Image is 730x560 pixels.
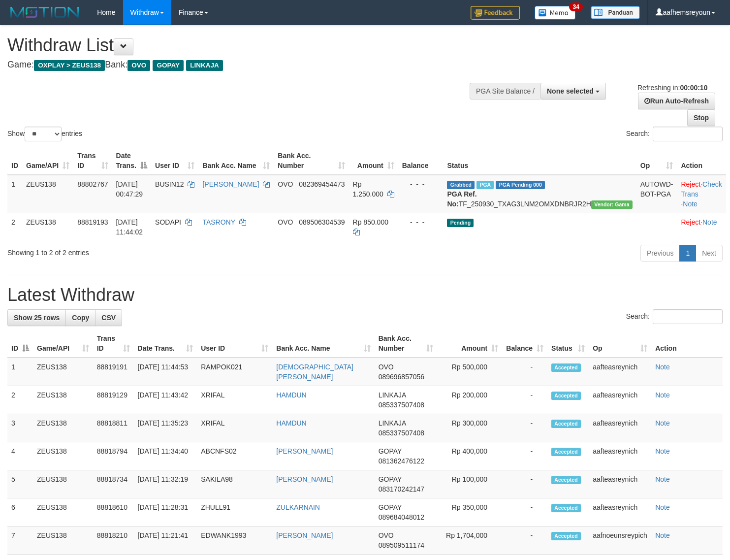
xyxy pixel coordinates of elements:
[683,200,698,208] a: Note
[655,363,670,371] a: Note
[7,147,22,175] th: ID
[547,329,589,358] th: Status: activate to sort column ascending
[33,358,93,386] td: ZEUS138
[589,442,651,470] td: aafteasreynich
[447,181,475,189] span: Grabbed
[134,442,197,470] td: [DATE] 11:34:40
[276,419,306,427] a: HAMDUN
[569,2,582,11] span: 34
[7,329,33,358] th: ID: activate to sort column descending
[470,83,540,99] div: PGA Site Balance /
[502,329,547,358] th: Balance: activate to sort column ascending
[134,498,197,527] td: [DATE] 11:28:31
[7,127,82,141] label: Show entries
[22,213,73,241] td: ZEUS138
[638,93,715,109] a: Run Auto-Refresh
[589,358,651,386] td: aafteasreynich
[7,35,477,55] h1: Withdraw List
[551,392,581,400] span: Accepted
[540,83,606,99] button: None selected
[677,213,726,241] td: ·
[77,218,108,226] span: 88819193
[202,180,259,188] a: [PERSON_NAME]
[447,190,476,208] b: PGA Ref. No:
[398,147,444,175] th: Balance
[33,414,93,442] td: ZEUS138
[687,109,715,126] a: Stop
[276,391,306,399] a: HAMDUN
[198,147,274,175] th: Bank Acc. Name: activate to sort column ascending
[197,329,272,358] th: User ID: activate to sort column ascending
[153,60,184,71] span: GOPAY
[379,513,424,521] span: Copy 089684048012 to clipboard
[640,245,680,262] a: Previous
[702,218,717,226] a: Note
[502,470,547,498] td: -
[93,527,134,555] td: 88818210
[93,386,134,414] td: 88819129
[116,218,143,236] span: [DATE] 11:44:02
[551,504,581,512] span: Accepted
[34,60,105,71] span: OXPLAY > ZEUS138
[134,527,197,555] td: [DATE] 11:21:41
[93,414,134,442] td: 88818811
[33,386,93,414] td: ZEUS138
[276,531,333,539] a: [PERSON_NAME]
[7,414,33,442] td: 3
[7,244,297,258] div: Showing 1 to 2 of 2 entries
[93,329,134,358] th: Trans ID: activate to sort column ascending
[551,532,581,540] span: Accepted
[589,498,651,527] td: aafteasreynich
[437,358,502,386] td: Rp 500,000
[502,414,547,442] td: -
[65,309,95,326] a: Copy
[72,314,89,322] span: Copy
[77,180,108,188] span: 88802767
[134,414,197,442] td: [DATE] 11:35:23
[626,309,723,324] label: Search:
[636,147,677,175] th: Op: activate to sort column ascending
[134,386,197,414] td: [DATE] 11:43:42
[95,309,122,326] a: CSV
[379,531,394,539] span: OVO
[7,285,723,305] h1: Latest Withdraw
[402,217,440,227] div: - - -
[276,447,333,455] a: [PERSON_NAME]
[437,442,502,470] td: Rp 400,000
[134,329,197,358] th: Date Trans.: activate to sort column ascending
[276,503,320,511] a: ZULKARNAIN
[7,309,66,326] a: Show 25 rows
[476,181,494,189] span: Marked by aafsreyleap
[197,470,272,498] td: SAKILA98
[502,527,547,555] td: -
[116,180,143,198] span: [DATE] 00:47:29
[155,180,184,188] span: BUSIN12
[276,363,353,381] a: [DEMOGRAPHIC_DATA][PERSON_NAME]
[591,6,640,19] img: panduan.png
[547,87,594,95] span: None selected
[186,60,223,71] span: LINKAJA
[551,363,581,372] span: Accepted
[299,218,345,226] span: Copy 089506304539 to clipboard
[551,476,581,484] span: Accepted
[655,503,670,511] a: Note
[637,84,707,92] span: Refreshing in:
[93,442,134,470] td: 88818794
[7,527,33,555] td: 7
[22,175,73,213] td: ZEUS138
[589,414,651,442] td: aafteasreynich
[33,527,93,555] td: ZEUS138
[7,470,33,498] td: 5
[551,448,581,456] span: Accepted
[589,386,651,414] td: aafteasreynich
[655,447,670,455] a: Note
[33,442,93,470] td: ZEUS138
[197,527,272,555] td: EDWANK1993
[7,498,33,527] td: 6
[7,358,33,386] td: 1
[680,84,707,92] strong: 00:00:10
[677,175,726,213] td: · ·
[379,447,402,455] span: GOPAY
[7,5,82,20] img: MOTION_logo.png
[7,213,22,241] td: 2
